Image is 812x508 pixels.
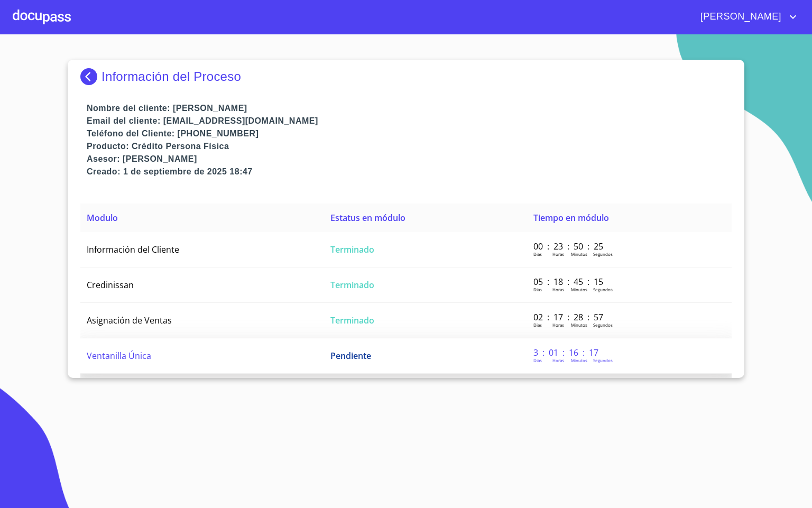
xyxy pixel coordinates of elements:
[593,287,613,292] p: Segundos
[533,276,605,288] p: 05 : 18 : 45 : 15
[330,279,374,291] span: Terminado
[552,322,564,328] p: Horas
[693,8,787,25] span: [PERSON_NAME]
[87,140,732,153] p: Producto: Crédito Persona Física
[533,241,605,252] p: 00 : 23 : 50 : 25
[533,287,542,292] p: Dias
[87,153,732,165] p: Asesor: [PERSON_NAME]
[552,251,564,257] p: Horas
[330,350,371,362] span: Pendiente
[87,127,732,140] p: Teléfono del Cliente: [PHONE_NUMBER]
[533,322,542,328] p: Dias
[87,315,172,326] span: Asignación de Ventas
[533,251,542,257] p: Dias
[552,287,564,292] p: Horas
[693,8,799,25] button: account of current user
[80,68,732,85] div: Información del Proceso
[330,315,374,326] span: Terminado
[571,322,587,328] p: Minutos
[571,357,587,363] p: Minutos
[87,165,732,178] p: Creado: 1 de septiembre de 2025 18:47
[571,251,587,257] p: Minutos
[101,69,241,84] p: Información del Proceso
[330,212,405,224] span: Estatus en módulo
[533,357,542,363] p: Dias
[552,357,564,363] p: Horas
[533,311,605,323] p: 02 : 17 : 28 : 57
[87,350,151,362] span: Ventanilla Única
[87,212,118,224] span: Modulo
[330,244,374,255] span: Terminado
[593,322,613,328] p: Segundos
[593,357,613,363] p: Segundos
[571,287,587,292] p: Minutos
[533,212,609,224] span: Tiempo en módulo
[80,68,101,85] img: Docupass spot blue
[87,115,732,127] p: Email del cliente: [EMAIL_ADDRESS][DOMAIN_NAME]
[87,102,732,115] p: Nombre del cliente: [PERSON_NAME]
[593,251,613,257] p: Segundos
[533,347,605,358] p: 3 : 01 : 16 : 17
[87,244,179,255] span: Información del Cliente
[87,279,134,291] span: Credinissan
